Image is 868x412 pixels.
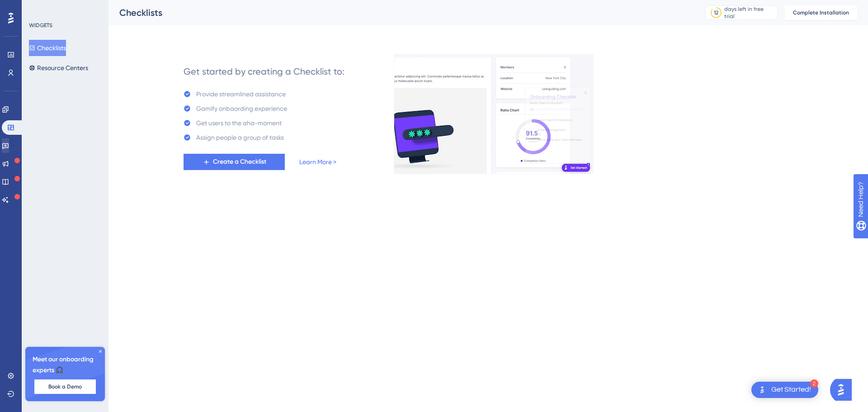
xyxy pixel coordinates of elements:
div: Get Started! [771,385,811,395]
button: Complete Installation [785,5,857,20]
span: Complete Installation [793,9,849,16]
a: Learn More > [299,156,336,167]
iframe: UserGuiding AI Assistant Launcher [830,376,857,403]
span: Create a Checklist [213,156,266,167]
img: launcher-image-alternative-text [757,384,768,395]
button: Book a Demo [34,379,96,394]
div: Get started by creating a Checklist to: [184,65,344,78]
div: Gamify onbaording experience [196,103,287,114]
div: Get users to the aha-moment [196,118,282,128]
img: e28e67207451d1beac2d0b01ddd05b56.gif [394,54,594,174]
div: Checklists [119,6,683,19]
span: Need Help? [21,2,57,13]
span: Book a Demo [48,383,82,390]
button: Checklists [29,40,66,56]
button: Create a Checklist [184,154,285,170]
div: days left in free trial [724,5,774,20]
div: Provide streamlined assistance [196,89,286,99]
button: Resource Centers [29,60,88,76]
div: WIDGETS [29,22,52,29]
div: Open Get Started! checklist, remaining modules: 2 [751,382,818,398]
div: Assign people a group of tasks [196,132,284,143]
div: 12 [714,9,718,16]
span: Meet our onboarding experts 🎧 [33,354,98,376]
div: 2 [810,379,818,388]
